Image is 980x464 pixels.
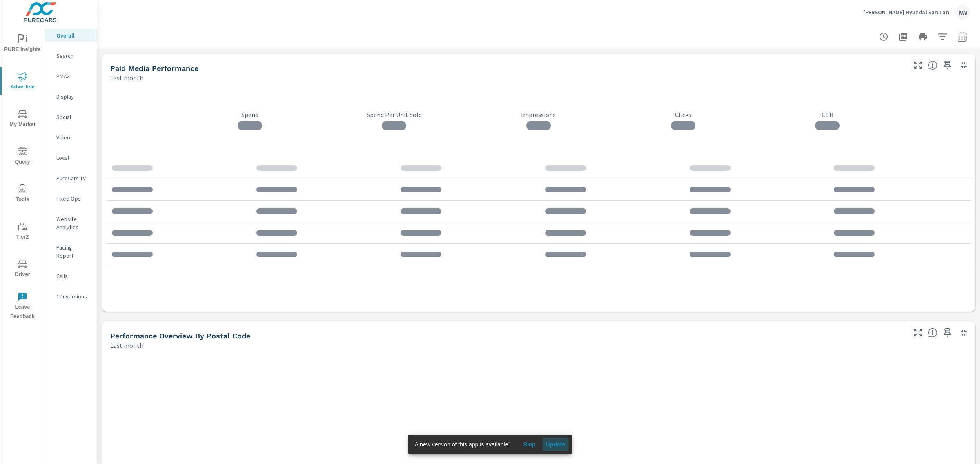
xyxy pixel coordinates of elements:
[56,154,90,162] p: Local
[110,64,198,73] h5: Paid Media Performance
[56,72,90,80] p: PMAX
[45,91,97,103] div: Display
[45,29,97,42] div: Overall
[941,59,954,72] span: Save this to your personalized report
[755,110,900,119] p: CTR
[56,52,90,60] p: Search
[516,438,542,451] button: Skip
[56,174,90,182] p: PureCars TV
[954,29,970,45] button: Select Date Range
[911,59,924,72] button: Make Fullscreen
[3,259,42,279] span: Driver
[56,194,90,203] p: Fixed Ops
[466,110,611,119] p: Impressions
[56,93,90,101] p: Display
[3,184,42,204] span: Tools
[56,215,90,231] p: Website Analytics
[863,9,949,16] p: [PERSON_NAME] Hyundai San Tan
[895,29,911,45] button: "Export Report to PDF"
[546,441,565,448] span: Update
[45,70,97,82] div: PMAX
[3,72,42,92] span: Advertise
[415,441,510,448] span: A new version of this app is available!
[45,270,97,282] div: Calls
[178,110,322,119] p: Spend
[0,24,45,325] div: nav menu
[3,109,42,129] span: My Market
[56,133,90,141] p: Video
[110,340,143,350] p: Last month
[3,222,42,242] span: Tier2
[45,241,97,262] div: Pacing Report
[56,243,90,260] p: Pacing Report
[911,326,924,339] button: Make Fullscreen
[957,326,970,339] button: Minimize Widget
[56,292,90,300] p: Conversions
[915,29,931,45] button: Print Report
[928,60,938,70] span: Understand performance metrics over the selected time range.
[3,292,42,321] span: Leave Feedback
[928,328,938,338] span: Understand performance data by postal code. Individual postal codes can be selected and expanded ...
[110,331,250,340] h5: Performance Overview By Postal Code
[611,110,755,119] p: Clicks
[45,213,97,233] div: Website Analytics
[3,34,42,54] span: PURE Insights
[45,152,97,164] div: Local
[56,31,90,40] p: Overall
[322,110,467,119] p: Spend Per Unit Sold
[519,441,539,448] span: Skip
[45,50,97,62] div: Search
[45,290,97,303] div: Conversions
[45,111,97,123] div: Social
[934,29,951,45] button: Apply Filters
[3,147,42,167] span: Query
[957,59,970,72] button: Minimize Widget
[110,73,143,83] p: Last month
[542,438,568,451] button: Update
[45,192,97,205] div: Fixed Ops
[45,172,97,184] div: PureCars TV
[45,131,97,144] div: Video
[56,113,90,121] p: Social
[56,272,90,280] p: Calls
[941,326,954,339] span: Save this to your personalized report
[955,5,970,20] div: KW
